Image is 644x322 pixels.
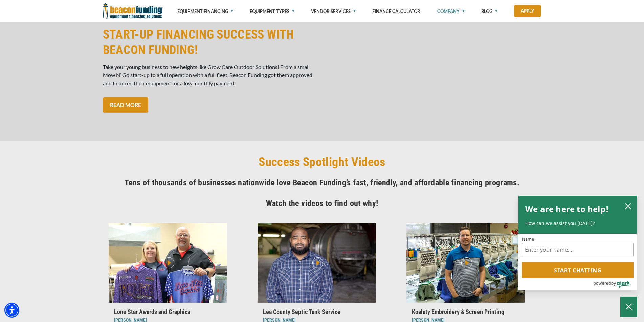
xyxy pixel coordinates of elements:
span: powered [593,279,611,287]
p: How can we assist you [DATE]? [525,220,630,227]
iframe: Grow Care Outdoor Solutions [326,6,541,127]
button: Start chatting [522,262,634,278]
span: by [611,279,616,287]
img: Play [461,257,472,268]
p: Koalaty Embroidery & Screen Printing [412,308,530,316]
h2: Success Spotlight Videos [103,154,541,170]
p: Lone Star Awards and Graphics [114,308,232,316]
img: Play [163,257,174,268]
a: Apply [514,5,541,17]
h2: Watch the videos to find out why! [103,195,541,211]
button: close chatbox [623,201,634,211]
a: Powered by Olark [593,278,637,290]
img: Kippie Hartcraft [109,223,227,303]
p: Take your young business to new heights like Grow Care Outdoor Solutions! From a small Mow N’ Go ... [103,63,318,87]
a: READ MORE START-UP FINANCING SUCCESS WITH BEACON FUNDING! [103,97,148,113]
h2: Tens of thousands of businesses nationwide love Beacon Funding’s fast, friendly, and affordable f... [103,175,541,190]
label: Name [522,237,634,241]
img: Elijah Taylor [258,223,376,303]
img: Play [312,257,323,268]
p: Lea County Septic Tank Service [263,308,381,316]
h2: START-UP FINANCING SUCCESS WITH BEACON FUNDING! [103,27,318,58]
div: olark chatbox [518,195,637,291]
input: Name [522,243,634,256]
button: Close Chatbox [620,297,637,317]
div: Accessibility Menu [4,303,19,318]
h2: We are here to help! [525,202,609,216]
img: Koalaty Embroidery & Screen Printing [406,223,525,303]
